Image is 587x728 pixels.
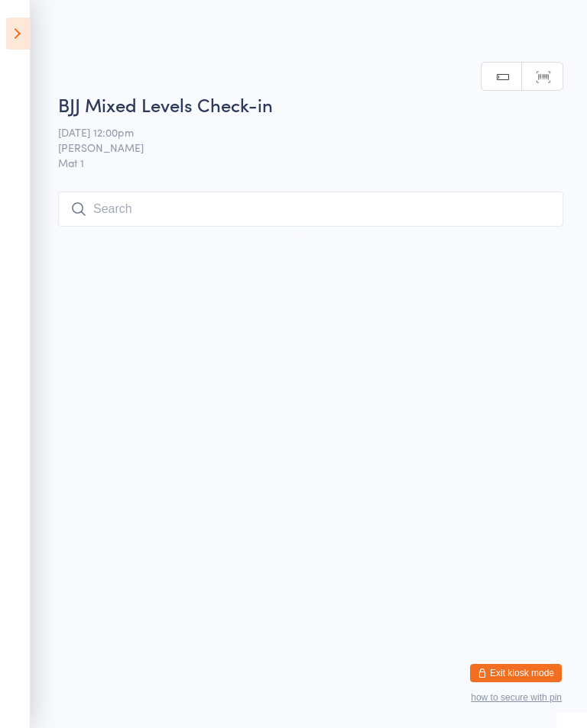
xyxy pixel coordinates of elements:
[58,124,540,140] span: [DATE] 12:00pm
[58,92,563,117] h2: BJJ Mixed Levels Check-in
[58,155,563,170] span: Mat 1
[58,140,540,155] span: [PERSON_NAME]
[471,692,562,703] button: how to secure with pin
[58,192,563,227] input: Search
[470,664,562,682] button: Exit kiosk mode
